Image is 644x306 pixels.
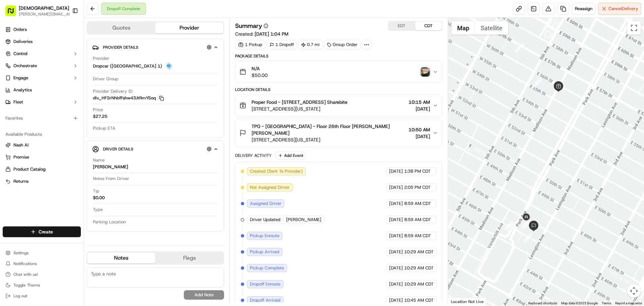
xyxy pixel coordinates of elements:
[409,99,430,105] span: 10:15 AM
[3,85,81,95] a: Analytics
[389,168,403,174] span: [DATE]
[598,3,641,15] button: CancelDelivery
[235,53,442,59] div: Package Details
[409,126,430,133] span: 10:50 AM
[252,123,406,136] span: TPG - [GEOGRAPHIC_DATA] - Floor 26th Floor [PERSON_NAME] [PERSON_NAME]
[3,226,81,237] button: Create
[252,99,347,105] span: Proper Food - [STREET_ADDRESS] Sharebite
[528,301,557,306] button: Keyboard shortcuts
[93,63,162,69] span: Dropcar ([GEOGRAPHIC_DATA] 1)
[13,39,33,45] span: Deliveries
[255,31,288,37] span: [DATE] 1:04 PM
[250,281,280,287] span: Dropoff Enroute
[3,280,81,290] button: Toggle Theme
[404,184,431,190] span: 2:05 PM CDT
[404,249,434,255] span: 10:29 AM CDT
[389,297,403,303] span: [DATE]
[5,166,78,172] a: Product Catalog
[93,125,115,131] span: Pickup ETA
[286,217,321,223] span: [PERSON_NAME]
[450,297,472,306] img: Google
[235,95,442,116] button: Proper Food - [STREET_ADDRESS] Sharebite[STREET_ADDRESS][US_STATE]10:15 AM[DATE]
[3,176,81,187] button: Returns
[235,23,262,29] h3: Summary
[572,3,595,15] button: Reassign
[13,99,23,105] span: Fleet
[404,281,434,287] span: 10:29 AM CDT
[5,142,78,148] a: Nash AI
[93,176,129,182] span: Notes From Driver
[627,284,641,298] button: Map camera controls
[3,291,81,301] button: Log out
[235,119,442,147] button: TPG - [GEOGRAPHIC_DATA] - Floor 26th Floor [PERSON_NAME] [PERSON_NAME][STREET_ADDRESS][US_STATE]1...
[92,42,218,53] button: Provider Details
[3,24,81,35] a: Orders
[5,154,78,160] a: Promise
[267,40,297,49] div: 1 Dropoff
[515,43,524,52] div: 5
[404,265,434,271] span: 10:29 AM CDT
[13,75,28,81] span: Engage
[13,282,40,288] span: Toggle Theme
[103,146,133,152] span: Driver Details
[3,48,81,59] button: Control
[87,23,155,33] button: Quotes
[252,65,268,72] span: N/A
[155,253,223,263] button: Flags
[93,195,105,201] div: $0.00
[93,95,164,101] button: dlv_HFSrNhbfFshw43JtRmYSoq
[19,5,69,11] button: [DEMOGRAPHIC_DATA]
[235,61,442,83] button: N/A$50.00photo_proof_of_delivery image
[93,219,126,225] span: Parking Location
[415,21,442,30] button: CDT
[5,178,78,184] a: Returns
[608,6,638,12] span: Cancel Delivery
[505,221,514,230] div: 7
[13,154,29,160] span: Promise
[3,73,81,83] button: Engage
[93,107,103,113] span: Price
[19,11,76,17] button: [PERSON_NAME][EMAIL_ADDRESS][DOMAIN_NAME]
[561,301,598,305] span: Map data ©2025 Google
[93,55,109,61] span: Provider
[450,297,472,306] a: Open this area in Google Maps (opens a new window)
[93,164,128,170] div: [PERSON_NAME]
[92,143,218,155] button: Driver Details
[389,249,403,255] span: [DATE]
[3,113,81,124] div: Favorites
[252,136,406,143] span: [STREET_ADDRESS][US_STATE]
[93,76,118,82] span: Driver Group
[524,233,532,242] div: 8
[87,253,155,263] button: Notes
[13,178,29,184] span: Returns
[93,207,103,213] span: Type
[388,21,415,30] button: EDT
[13,250,29,256] span: Settings
[13,261,37,266] span: Notifications
[3,248,81,258] button: Settings
[421,67,430,77] button: photo_proof_of_delivery image
[3,36,81,47] a: Deliveries
[13,272,38,277] span: Chat with us!
[615,301,642,305] a: Report a map error
[93,157,105,163] span: Name
[13,142,29,148] span: Nash AI
[252,105,347,112] span: [STREET_ADDRESS][US_STATE]
[3,3,69,19] button: [DEMOGRAPHIC_DATA][PERSON_NAME][EMAIL_ADDRESS][DOMAIN_NAME]
[252,72,268,79] span: $50.00
[155,23,223,33] button: Provider
[3,140,81,150] button: Nash AI
[575,6,592,12] span: Reassign
[448,297,487,306] div: Location Not Live
[451,21,475,35] button: Show street map
[627,21,641,35] button: Toggle fullscreen view
[475,21,508,35] button: Show satellite imagery
[389,281,403,287] span: [DATE]
[13,27,27,33] span: Orders
[404,201,431,207] span: 8:59 AM CDT
[250,184,290,190] span: Not Assigned Driver
[250,249,279,255] span: Pickup Arrived
[235,153,272,158] div: Delivery Activity
[404,168,431,174] span: 1:38 PM CDT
